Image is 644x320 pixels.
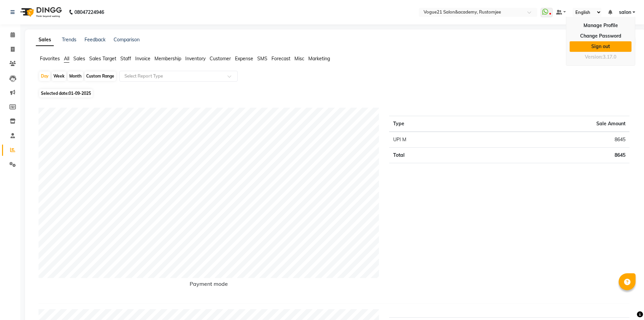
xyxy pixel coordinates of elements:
[64,56,69,62] span: All
[185,56,206,62] span: Inventory
[39,71,50,81] div: Day
[235,56,253,62] span: Expense
[294,56,304,62] span: Misc
[154,56,181,62] span: Membership
[389,116,477,132] th: Type
[68,71,83,81] div: Month
[477,132,629,148] td: 8645
[210,56,231,62] span: Customer
[114,37,140,43] a: Comparison
[36,34,54,46] a: Sales
[52,71,66,81] div: Week
[619,9,631,16] span: salon
[40,56,60,62] span: Favorites
[39,281,379,290] h6: Payment mode
[73,56,85,62] span: Sales
[69,91,91,96] span: 01-09-2025
[389,148,477,163] td: Total
[74,3,104,22] b: 08047224946
[271,56,290,62] span: Forecast
[85,71,116,81] div: Custom Range
[570,41,631,52] a: Sign out
[135,56,150,62] span: Invoice
[120,56,131,62] span: Staff
[257,56,267,62] span: SMS
[570,20,631,31] a: Manage Profile
[308,56,330,62] span: Marketing
[39,89,93,98] span: Selected date:
[570,31,631,41] a: Change Password
[85,37,105,43] a: Feedback
[89,56,116,62] span: Sales Target
[17,3,64,22] img: logo
[477,148,629,163] td: 8645
[477,116,629,132] th: Sale Amount
[389,132,477,148] td: UPI M
[62,37,76,43] a: Trends
[570,52,631,62] div: Version:3.17.0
